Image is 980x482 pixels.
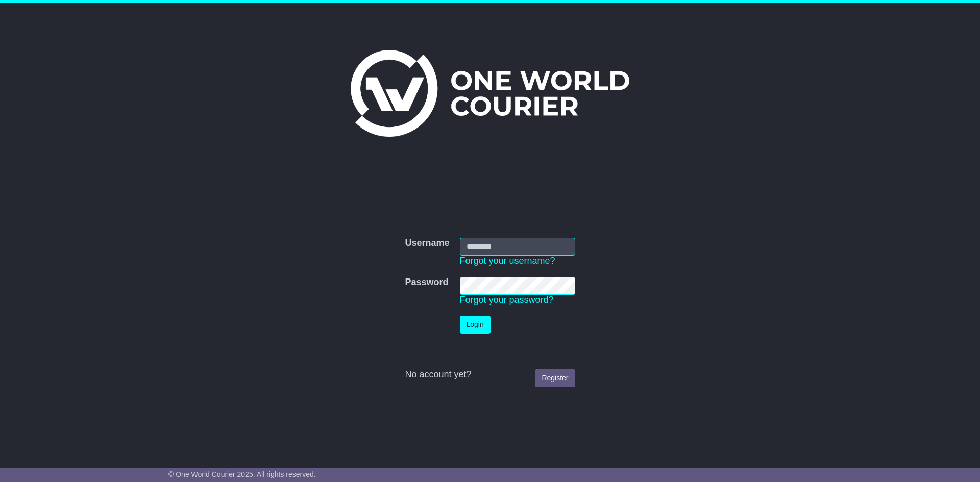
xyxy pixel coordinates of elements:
label: Username [405,238,449,249]
a: Register [535,369,575,387]
img: One World [351,50,629,137]
label: Password [405,277,448,288]
a: Forgot your username? [460,256,555,266]
span: © One World Courier 2025. All rights reserved. [168,470,316,478]
button: Login [460,316,491,334]
a: Forgot your password? [460,295,554,305]
div: No account yet? [405,369,575,380]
